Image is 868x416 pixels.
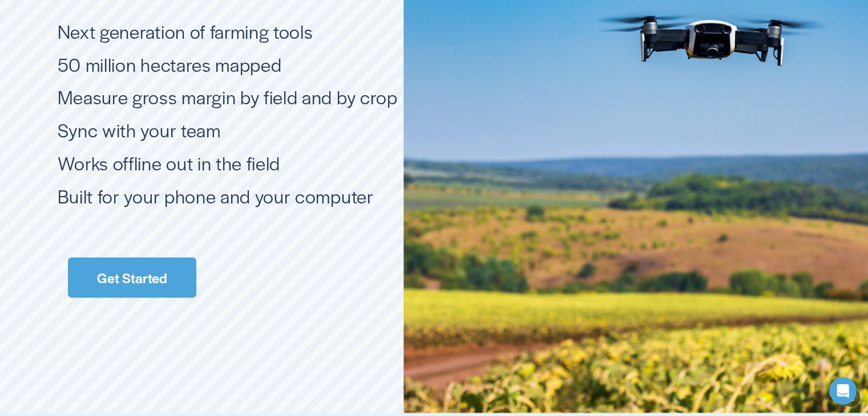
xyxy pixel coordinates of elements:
[829,377,857,405] div: Open Intercom Messenger
[842,388,860,406] button: Pause Background
[58,18,313,43] span: Next generation of farming tools
[58,149,280,175] span: Works offline out in the field
[58,51,282,76] span: 50 million hectares mapped
[58,182,374,208] span: Built for your phone and your computer
[58,116,221,142] span: Sync with your team
[58,83,398,109] span: Measure gross margin by field and by crop
[68,257,196,297] a: Get Started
